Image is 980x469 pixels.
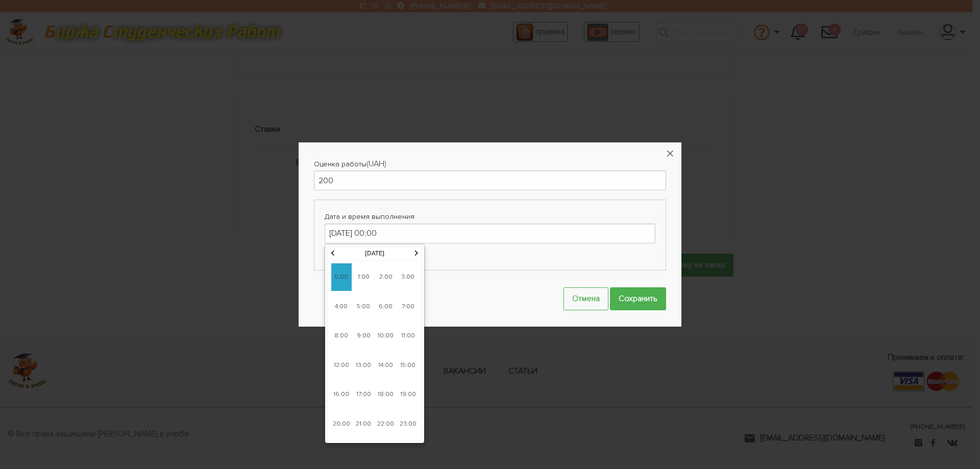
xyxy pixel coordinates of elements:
span: 15:00 [398,352,418,379]
span: 4:00 [331,293,352,320]
button: × [659,142,681,165]
label: Оценка работы [314,158,366,170]
span: 5:00 [353,293,374,320]
span: 0:00 [331,263,352,291]
span: 7:00 [398,293,418,320]
span: 11:00 [398,322,418,350]
span: 16:00 [331,381,352,408]
span: 13:00 [353,352,374,379]
span: 20:00 [331,410,352,438]
span: 10:00 [376,322,396,350]
th: [DATE] [338,246,412,260]
span: (UAH) [366,159,386,169]
input: Сохранить [610,287,666,310]
span: 2:00 [376,263,396,291]
span: 19:00 [398,381,418,408]
span: 1:00 [353,263,374,291]
span: 8:00 [331,322,352,350]
span: 12:00 [331,352,352,379]
button: Отмена [563,287,608,310]
span: 23:00 [398,410,418,438]
span: 22:00 [376,410,396,438]
span: 14:00 [376,352,396,379]
span: 9:00 [353,322,374,350]
span: 18:00 [376,381,396,408]
label: Дата и время выполнения [325,210,655,223]
span: 17:00 [353,381,374,408]
span: 21:00 [353,410,374,438]
span: 6:00 [376,293,396,320]
span: 3:00 [398,263,418,291]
